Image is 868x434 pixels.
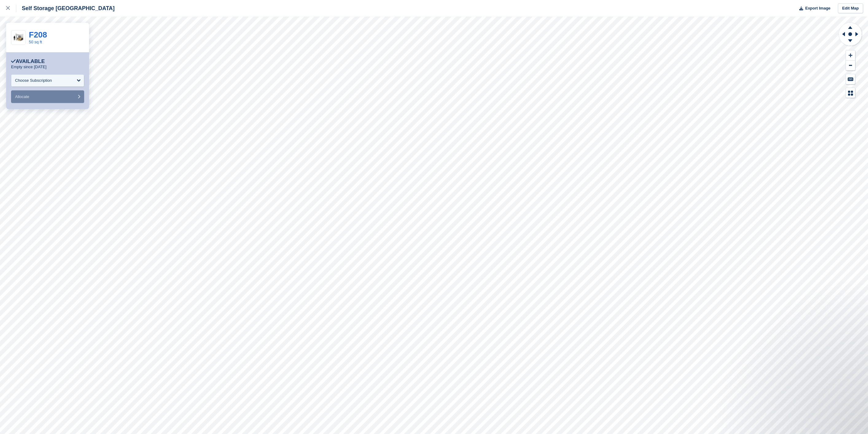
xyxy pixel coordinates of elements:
[11,58,45,65] div: Available
[846,61,855,71] button: Zoom Out
[11,65,46,69] p: Empty since [DATE]
[15,77,52,84] div: Choose Subscription
[15,94,29,99] span: Allocate
[11,32,25,43] img: 50-sqft-unit.jpg
[805,5,830,11] span: Export Image
[11,90,84,103] button: Allocate
[796,3,831,14] button: Export Image
[838,3,863,14] a: Edit Map
[29,40,42,44] a: 50 sq ft
[29,30,47,39] a: F208
[16,5,115,12] div: Self Storage [GEOGRAPHIC_DATA]
[846,88,855,98] button: Map Legend
[846,74,855,84] button: Keyboard Shortcuts
[846,50,855,61] button: Zoom In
